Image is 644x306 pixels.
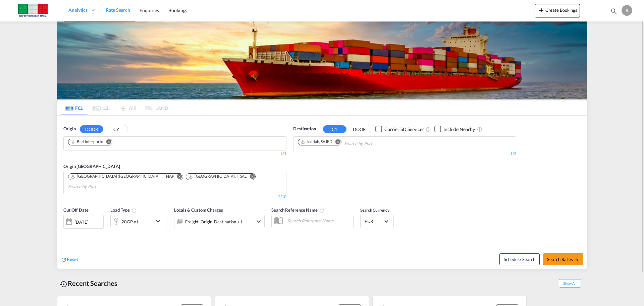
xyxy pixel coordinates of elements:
md-icon: Your search will be saved by the below given name [319,208,325,213]
button: icon-plus 400-fgCreate Bookings [535,4,580,17]
div: icon-refreshReset [61,256,78,263]
img: LCL+%26+FCL+BACKGROUND.png [57,21,587,99]
span: Rate Search [106,7,130,13]
md-icon: icon-magnify [610,7,618,15]
span: Bookings [168,7,187,13]
div: 20GP x1 [121,217,139,226]
button: Remove [173,174,183,180]
md-icon: icon-backup-restore [60,280,68,288]
div: 20GP x1icon-chevron-down [110,215,167,228]
div: [DATE] [74,219,88,225]
button: Note: By default Schedule search will only considerorigin ports, destination ports and cut off da... [499,253,540,265]
md-icon: icon-chevron-down [154,217,165,225]
span: Load Type [110,207,137,213]
div: R [622,5,632,16]
div: Press delete to remove this chip. [70,139,105,145]
button: DOOR [80,125,103,133]
div: Bari Interporto [70,139,103,145]
div: Jeddah, SAJED [300,139,332,145]
div: Carrier SD Services [384,126,424,133]
div: Press delete to remove this chip. [70,174,175,179]
span: Enquiries [140,7,159,13]
md-icon: icon-plus 400-fg [537,6,545,14]
md-icon: Unchecked: Search for CY (Container Yard) services for all selected carriers.Checked : Search for... [426,127,431,132]
span: EUR [365,218,383,224]
div: Include Nearby [443,126,475,133]
div: Napoli (Naples), ITNAP [70,174,174,179]
button: Search Ratesicon-arrow-right [543,253,583,265]
span: Destination [293,126,316,132]
span: Origin [63,126,75,132]
button: CY [323,125,346,133]
input: Chips input. [344,138,408,149]
div: [DATE] [63,215,104,229]
img: 51022700b14f11efa3148557e262d94e.jpg [10,3,55,18]
md-icon: icon-arrow-right [575,257,579,262]
div: Press delete to remove this chip. [300,139,334,145]
md-checkbox: Checkbox No Ink [434,126,475,133]
span: Search Reference Name [271,207,325,213]
md-tab-item: FCL [61,100,88,115]
div: Recent Searches [57,276,120,291]
span: Analytics [68,7,88,13]
div: OriginDOOR CY Chips container. Use arrow keys to select chips.1/1Origin [GEOGRAPHIC_DATA] Chips c... [57,116,587,269]
md-chips-wrap: Chips container. Use arrow keys to select chips. [67,171,283,192]
div: Freight Origin Destination Factory Stuffing [185,217,243,226]
md-icon: icon-chevron-down [255,217,263,225]
div: 1/3 [293,151,516,157]
md-icon: icon-refresh [61,257,67,263]
span: Reset [67,256,78,262]
button: Remove [331,139,341,146]
div: 1/1 [63,150,286,156]
button: DOOR [347,125,371,133]
md-select: Select Currency: € EUREuro [364,216,390,226]
span: Cut Off Date [63,207,89,213]
md-chips-wrap: Chips container. Use arrow keys to select chips. [297,137,411,149]
span: Search Currency [360,208,389,213]
span: Show All [559,279,581,288]
button: CY [104,125,128,133]
div: icon-magnify [610,7,618,17]
div: Freight Origin Destination Factory Stuffingicon-chevron-down [174,215,265,228]
md-chips-wrap: Chips container. Use arrow keys to select chips. [67,137,118,148]
span: Origin [GEOGRAPHIC_DATA] [63,164,120,169]
div: Press delete to remove this chip. [188,174,248,179]
button: Remove [102,139,112,146]
md-icon: icon-information-outline [131,208,137,213]
div: 2/10 [278,194,286,200]
button: Remove [245,174,255,180]
span: Locals & Custom Charges [174,207,223,213]
md-datepicker: Select [63,228,68,237]
md-pagination-wrapper: Use the left and right arrow keys to navigate between tabs [61,100,168,115]
md-icon: Unchecked: Ignores neighbouring ports when fetching rates.Checked : Includes neighbouring ports w... [477,127,482,132]
div: Salerno, ITSAL [188,174,247,179]
md-checkbox: Checkbox No Ink [375,126,424,133]
span: Search Rates [547,257,579,262]
input: Search Reference Name [284,216,353,226]
input: Search by Port [68,181,132,192]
